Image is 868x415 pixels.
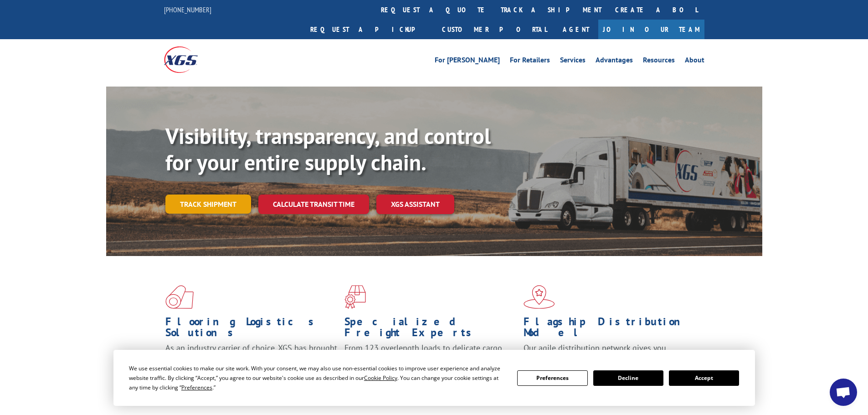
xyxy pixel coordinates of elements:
img: xgs-icon-total-supply-chain-intelligence-red [165,285,194,309]
h1: Flagship Distribution Model [524,316,696,343]
button: Accept [669,370,739,386]
a: Request a pickup [303,20,435,39]
span: Cookie Policy [364,374,397,382]
a: Track shipment [165,195,251,214]
div: Cookie Consent Prompt [113,350,755,406]
a: Advantages [596,56,633,67]
img: xgs-icon-focused-on-flooring-red [344,285,366,309]
a: [PHONE_NUMBER] [164,5,211,14]
p: From 123 overlength loads to delicate cargo, our experienced staff knows the best way to move you... [344,343,517,383]
button: Decline [593,370,663,386]
h1: Specialized Freight Experts [344,316,517,343]
a: Resources [643,56,675,67]
a: For [PERSON_NAME] [435,56,500,67]
div: Open chat [830,379,857,406]
button: Preferences [517,370,587,386]
h1: Flooring Logistics Solutions [165,316,338,343]
a: Customer Portal [435,20,554,39]
a: Agent [554,20,598,39]
a: XGS ASSISTANT [376,195,454,214]
span: Our agile distribution network gives you nationwide inventory management on demand. [524,343,691,364]
span: As an industry carrier of choice, XGS has brought innovation and dedication to flooring logistics... [165,343,337,375]
a: For Retailers [510,56,550,67]
div: We use essential cookies to make our site work. With your consent, we may also use non-essential ... [129,364,506,392]
a: Services [560,56,586,67]
a: Calculate transit time [258,195,369,214]
img: xgs-icon-flagship-distribution-model-red [524,285,555,309]
a: Join Our Team [598,20,704,39]
span: Preferences [181,384,212,391]
a: About [685,56,704,67]
b: Visibility, transparency, and control for your entire supply chain. [165,122,491,176]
